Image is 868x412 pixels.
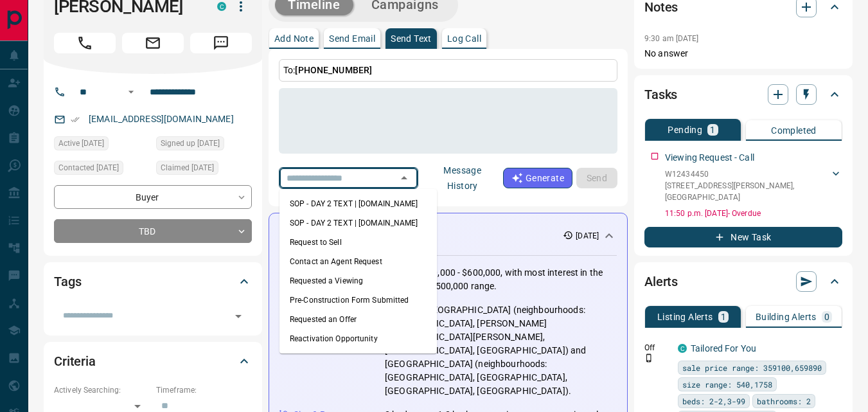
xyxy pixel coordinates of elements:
[710,125,715,134] p: 1
[217,2,226,11] div: condos.ca
[279,213,437,233] li: SOP - DAY 2 TEXT | [DOMAIN_NAME]
[644,354,653,363] svg: Push Notification Only
[682,361,822,374] span: sale price range: 359100,659890
[279,233,437,252] li: Request to Sell
[644,227,842,247] button: New Task
[274,34,314,43] p: Add Note
[665,168,829,180] p: W12434450
[58,137,104,150] span: Active [DATE]
[644,342,670,354] p: Off
[644,79,842,110] div: Tasks
[665,180,829,203] p: [STREET_ADDRESS][PERSON_NAME] , [GEOGRAPHIC_DATA]
[54,346,252,377] div: Criteria
[279,291,437,310] li: Pre-Construction Form Submitted
[329,34,375,43] p: Send Email
[756,312,817,321] p: Building Alerts
[644,266,842,297] div: Alerts
[385,303,617,398] p: Primarily [GEOGRAPHIC_DATA] (neighbourhoods: [GEOGRAPHIC_DATA], [PERSON_NAME][GEOGRAPHIC_DATA][PE...
[89,114,234,124] a: [EMAIL_ADDRESS][DOMAIN_NAME]
[682,378,772,391] span: size range: 540,1758
[161,137,220,150] span: Signed up [DATE]
[395,169,413,187] button: Close
[156,136,252,154] div: Wed Jul 07 2021
[54,219,252,243] div: TBD
[682,395,745,408] span: beds: 2-2,3-99
[771,126,817,135] p: Completed
[122,33,184,53] span: Email
[824,312,829,321] p: 0
[422,160,503,196] button: Message History
[54,33,116,53] span: Call
[156,161,252,179] div: Fri Mar 07 2025
[644,271,678,292] h2: Alerts
[123,84,139,100] button: Open
[279,329,437,348] li: Reactivation Opportunity
[576,230,599,242] p: [DATE]
[279,310,437,329] li: Requested an Offer
[657,312,713,321] p: Listing Alerts
[385,266,617,293] p: Around $350,000 - $600,000, with most interest in the $350,000 - $500,000 range.
[54,185,252,209] div: Buyer
[54,271,81,292] h2: Tags
[190,33,252,53] span: Message
[678,344,687,353] div: condos.ca
[721,312,726,321] p: 1
[54,351,96,372] h2: Criteria
[668,125,702,134] p: Pending
[757,395,811,408] span: bathrooms: 2
[58,161,119,174] span: Contacted [DATE]
[229,307,247,325] button: Open
[279,224,617,247] div: Activity Summary[DATE]
[161,161,214,174] span: Claimed [DATE]
[54,384,150,396] p: Actively Searching:
[644,47,842,60] p: No answer
[279,59,617,82] p: To:
[447,34,481,43] p: Log Call
[295,65,372,75] span: [PHONE_NUMBER]
[279,348,437,368] li: Set Up Building Alerts Opportunity
[54,136,150,154] div: Mon Oct 13 2025
[156,384,252,396] p: Timeframe:
[71,115,80,124] svg: Email Verified
[644,34,699,43] p: 9:30 am [DATE]
[279,252,437,271] li: Contact an Agent Request
[391,34,432,43] p: Send Text
[279,194,437,213] li: SOP - DAY 2 TEXT | [DOMAIN_NAME]
[665,151,754,165] p: Viewing Request - Call
[691,343,756,354] a: Tailored For You
[665,208,842,219] p: 11:50 p.m. [DATE] - Overdue
[54,266,252,297] div: Tags
[279,271,437,291] li: Requested a Viewing
[644,84,677,105] h2: Tasks
[54,161,150,179] div: Tue Oct 14 2025
[503,168,572,188] button: Generate
[665,166,842,206] div: W12434450[STREET_ADDRESS][PERSON_NAME],[GEOGRAPHIC_DATA]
